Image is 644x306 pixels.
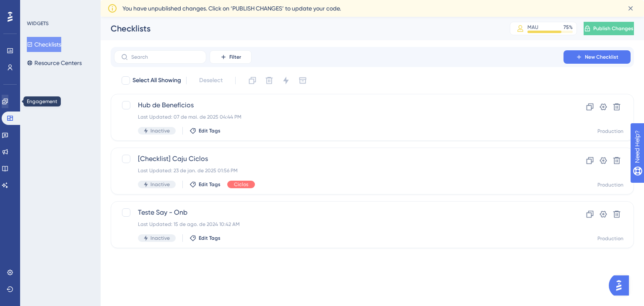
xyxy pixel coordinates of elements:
div: Production [597,182,623,188]
iframe: UserGuiding AI Assistant Launcher [609,273,634,298]
span: Edit Tags [199,181,221,188]
span: You have unpublished changes. Click on ‘PUBLISH CHANGES’ to update your code. [122,3,341,13]
div: Production [597,235,623,242]
span: Select All Showing [132,75,181,86]
button: Publish Changes [584,22,634,35]
span: Inactive [151,127,170,134]
span: Ciclos [234,181,248,188]
span: New Checklist [585,54,618,60]
button: Checklists [27,37,61,52]
span: Teste Say - Onb [138,207,540,218]
div: Production [597,128,623,135]
div: 75 % [563,24,573,31]
button: Filter [210,50,252,64]
span: Deselect [199,75,223,86]
span: [Checklist] Caju Ciclos [138,154,540,164]
span: Filter [229,54,241,60]
div: WIDGETS [27,20,49,27]
div: MAU [527,24,538,31]
span: Need Help? [20,2,52,12]
button: Deselect [192,73,230,88]
div: Last Updated: 23 de jan. de 2025 01:56 PM [138,167,540,174]
div: Last Updated: 07 de mai. de 2025 04:44 PM [138,114,540,120]
button: New Checklist [563,50,631,64]
button: Edit Tags [190,235,221,241]
span: Inactive [151,235,170,241]
button: Edit Tags [190,181,221,188]
span: Hub de Benefícios [138,100,540,110]
span: Edit Tags [199,127,221,134]
button: Edit Tags [190,127,221,134]
button: Resource Centers [27,55,82,70]
span: Inactive [151,181,170,188]
span: Edit Tags [199,235,221,241]
span: Publish Changes [593,25,634,32]
div: Checklists [111,23,489,34]
input: Search [131,54,199,60]
div: Last Updated: 15 de ago. de 2024 10:42 AM [138,221,540,228]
